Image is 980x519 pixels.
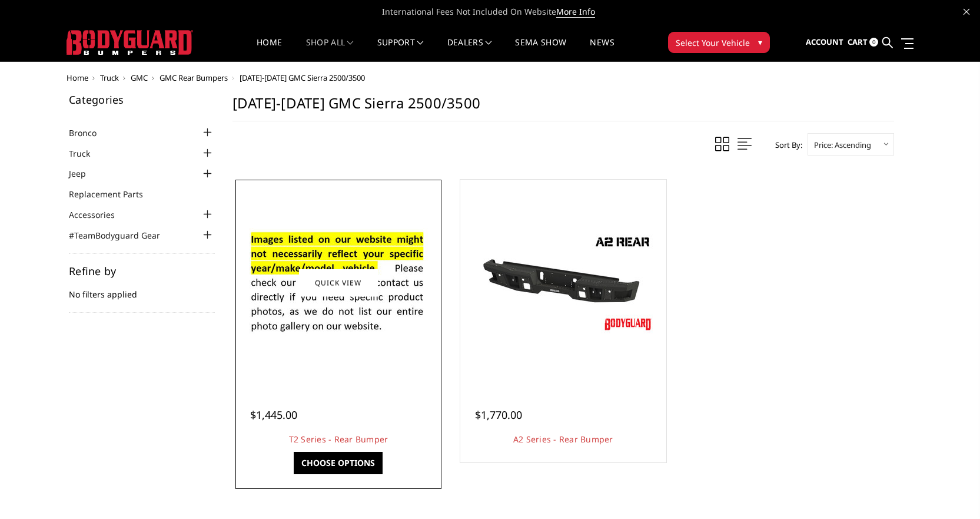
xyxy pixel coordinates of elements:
[289,434,388,445] a: T2 Series - Rear Bumper
[257,38,282,61] a: Home
[250,408,297,422] span: $1,445.00
[67,72,88,83] a: Home
[67,30,193,55] img: BODYGUARD BUMPERS
[69,94,215,105] h5: Categories
[463,183,663,383] a: A2 Series - Rear Bumper A2 Series - Rear Bumper
[69,167,101,180] a: Jeep
[294,452,383,474] a: Choose Options
[676,37,750,49] span: Select Your Vehicle
[668,32,770,53] button: Select Your Vehicle
[848,27,878,58] a: Cart 0
[869,38,878,47] span: 0
[848,37,868,47] span: Cart
[513,434,613,445] a: A2 Series - Rear Bumper
[769,136,802,154] label: Sort By:
[69,229,175,242] a: #TeamBodyguard Gear
[69,209,129,221] a: Accessories
[306,38,354,61] a: shop all
[377,38,424,61] a: Support
[590,38,614,61] a: News
[240,72,365,83] span: [DATE]-[DATE] GMC Sierra 2500/3500
[69,127,111,139] a: Bronco
[447,38,492,61] a: Dealers
[160,72,228,83] a: GMC Rear Bumpers
[131,72,148,83] a: GMC
[556,6,595,18] a: More Info
[69,188,158,200] a: Replacement Parts
[515,38,566,61] a: SEMA Show
[69,266,215,313] div: No filters applied
[299,269,378,296] a: Quick view
[806,37,843,47] span: Account
[232,94,894,121] h1: [DATE]-[DATE] GMC Sierra 2500/3500
[69,147,105,160] a: Truck
[758,36,762,48] span: ▾
[100,72,119,83] a: Truck
[806,27,843,58] a: Account
[238,183,438,383] a: T2 Series - Rear Bumper T2 Series - Rear Bumper
[475,408,522,422] span: $1,770.00
[69,266,215,276] h5: Refine by
[244,219,433,347] img: T2 Series - Rear Bumper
